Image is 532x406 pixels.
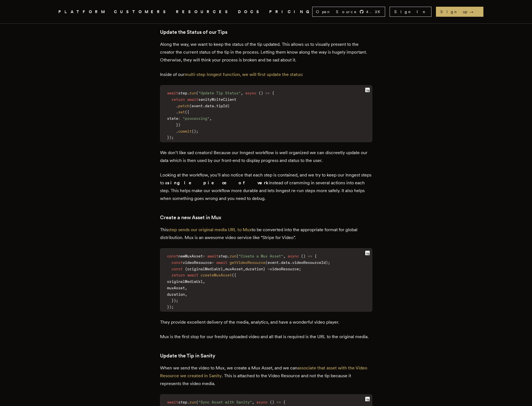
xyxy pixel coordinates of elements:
[198,97,236,102] span: sanityWriteClient
[201,273,232,277] span: createMuxAsset
[279,260,281,265] span: .
[203,104,205,108] span: .
[160,364,372,388] p: When we send the video to Mux, we create a Mux Asset, and we can . This is attached to the Video ...
[178,110,185,114] span: set
[167,400,178,404] span: await
[183,260,212,265] span: videoResource
[167,292,185,297] span: duration
[176,129,178,133] span: .
[268,260,279,265] span: event
[316,9,357,15] span: Open Source
[270,400,272,404] span: (
[192,104,203,108] span: event
[232,273,234,277] span: (
[176,104,178,108] span: .
[185,72,302,77] a: multi-step Inngest function, we will first update the status
[187,97,198,102] span: await
[314,254,317,258] span: {
[227,104,230,108] span: )
[390,7,431,17] a: Sign In
[167,279,203,284] span: originalMediaUrl
[203,279,205,284] span: ,
[176,110,178,114] span: .
[160,214,372,221] h3: Create a new Asset in Mux
[256,400,268,404] span: async
[192,129,194,133] span: (
[174,298,176,303] span: )
[263,267,265,271] span: }
[167,135,169,140] span: }
[160,226,372,242] p: This to be converted into the appropriate format for global distribution. Mux is an awesome video...
[281,260,290,265] span: data
[114,8,169,15] a: CUSTOMERS
[292,260,326,265] span: videoResourceId
[328,260,330,265] span: ;
[301,254,303,258] span: (
[205,104,214,108] span: data
[227,254,230,258] span: .
[196,129,198,133] span: ;
[178,104,189,108] span: patch
[308,254,312,258] span: =>
[207,254,218,258] span: await
[214,104,216,108] span: .
[241,91,243,95] span: ,
[160,71,372,78] p: Inside of our :
[230,254,236,258] span: run
[171,260,183,265] span: const
[189,400,196,404] span: run
[245,267,263,271] span: duration
[288,254,299,258] span: async
[178,254,203,258] span: newMuxAsset
[469,9,479,15] span: →
[185,267,187,271] span: {
[290,260,292,265] span: .
[265,260,268,265] span: (
[243,267,245,271] span: ,
[178,123,180,127] span: )
[259,91,261,95] span: (
[185,292,187,297] span: ,
[196,91,198,95] span: (
[276,400,281,404] span: =>
[171,305,174,309] span: ;
[238,254,283,258] span: "Create a Mux Asset"
[167,116,178,121] span: state
[176,298,178,303] span: ;
[178,129,192,133] span: commit
[178,400,187,404] span: step
[171,273,185,277] span: return
[223,267,225,271] span: ,
[252,400,254,404] span: ,
[198,400,252,404] span: "Sync Asset with Sanity"
[167,180,269,185] strong: single piece of work
[366,9,384,15] span: 4.3 K
[171,135,174,140] span: ;
[299,267,301,271] span: ;
[238,8,263,15] a: DOCS
[269,8,312,15] a: PRICING
[176,8,231,15] span: RESOURCES
[167,254,178,258] span: const
[185,110,187,114] span: (
[167,286,185,290] span: muxAsset
[203,254,205,258] span: =
[234,273,236,277] span: {
[160,318,372,326] p: They provide excellent delivery of the media, analytics, and have a wonderful video player.
[160,28,372,36] h3: Update the Status of our Tips
[270,267,299,271] span: videoResource
[168,227,252,232] a: step sends our original media URL to Mux
[169,305,171,309] span: )
[167,91,178,95] span: await
[230,260,265,265] span: getVideoResource
[268,267,270,271] span: =
[187,267,223,271] span: originalMediaUrl
[169,135,171,140] span: )
[160,171,372,202] p: Looking at the workflow, you’ll also notice that each step is contained, and we try to keep our I...
[436,7,483,17] a: Sign up
[171,298,174,303] span: }
[272,91,274,95] span: {
[218,254,227,258] span: step
[58,8,107,15] button: PLATFORM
